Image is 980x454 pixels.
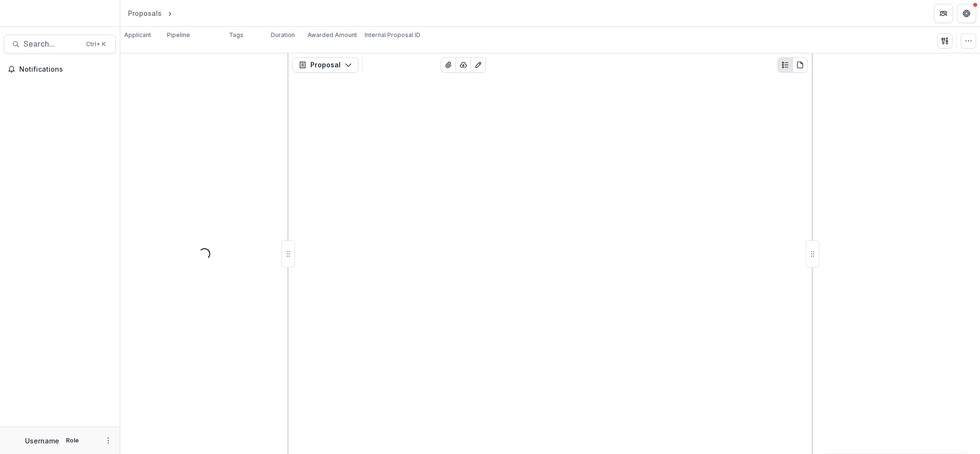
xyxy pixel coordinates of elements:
div: Ctrl + K [84,39,108,50]
p: Duration [271,31,295,39]
p: Internal Proposal ID [365,31,420,39]
button: Search... [4,35,116,54]
p: Awarded Amount [307,31,357,39]
button: View Attached Files [441,57,456,73]
div: Proposals [128,8,162,18]
p: Pipeline [167,31,190,39]
button: PDF view [792,57,808,73]
p: Tags [229,31,243,39]
p: Role [63,436,82,445]
p: Username [25,436,59,446]
span: Notifications [19,65,112,74]
p: Applicant [124,31,151,39]
button: Proposal [293,57,358,73]
button: Partners [934,4,953,23]
a: Proposals [124,6,165,20]
button: Get Help [957,4,976,23]
button: Plaintext view [777,57,793,73]
button: Notifications [4,62,116,77]
button: More [102,435,114,446]
button: Edit as form [471,57,486,73]
span: Search... [24,39,80,49]
nav: breadcrumb [124,6,215,20]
